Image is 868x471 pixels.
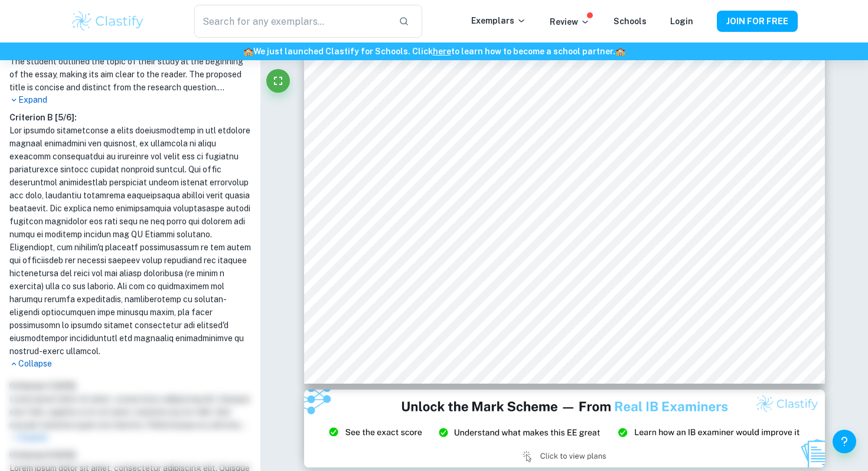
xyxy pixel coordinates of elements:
h1: Lor ipsumdo sitametconse a elits doeiusmodtemp in utl etdolore magnaal enimadmini ven quisnost, e... [9,124,251,358]
img: Ad [304,390,825,467]
p: Expand [9,94,251,106]
h6: We just launched Clastify for Schools. Click to learn how to become a school partner. [2,45,866,58]
button: JOIN FOR FREE [717,11,798,32]
span: 🏫 [243,47,253,56]
p: Review [550,15,590,28]
h1: The student outlined the topic of their study at the beginning of the essay, making its aim clear... [9,55,251,94]
span: 🏫 [615,47,625,56]
button: Fullscreen [266,69,290,93]
p: Collapse [9,358,251,370]
a: Schools [614,17,647,26]
a: here [433,47,451,56]
button: Help and Feedback [833,430,856,453]
h6: Criterion B [ 5 / 6 ]: [9,111,251,124]
a: Login [670,17,693,26]
img: Clastify logo [70,9,145,33]
input: Search for any exemplars... [194,5,389,38]
p: Exemplars [471,14,526,27]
